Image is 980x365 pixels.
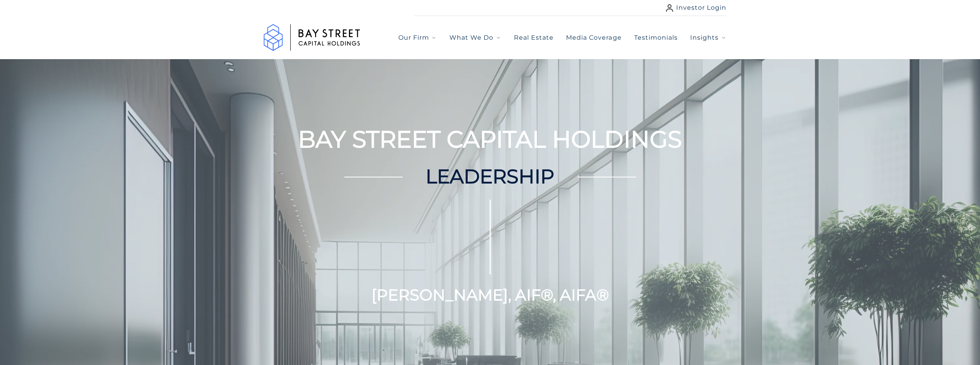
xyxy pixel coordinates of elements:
[666,4,673,12] img: user icon
[254,16,370,59] a: Go to home page
[514,33,554,42] a: Real Estate
[666,3,727,12] a: Investor Login
[634,33,678,42] a: Testimonials
[449,33,493,42] span: What We Do
[398,33,429,42] span: Our Firm
[179,125,801,153] h1: BAY STREET CAPITAL HOLDINGS
[344,165,636,188] h2: LEADERSHIP
[449,33,501,42] button: What We Do
[398,33,437,42] button: Our Firm
[690,33,719,42] span: Insights
[566,33,622,42] a: Media Coverage
[254,16,370,59] img: Logo
[179,188,801,304] h3: [PERSON_NAME], AIF®, AIFA®
[690,33,726,42] button: Insights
